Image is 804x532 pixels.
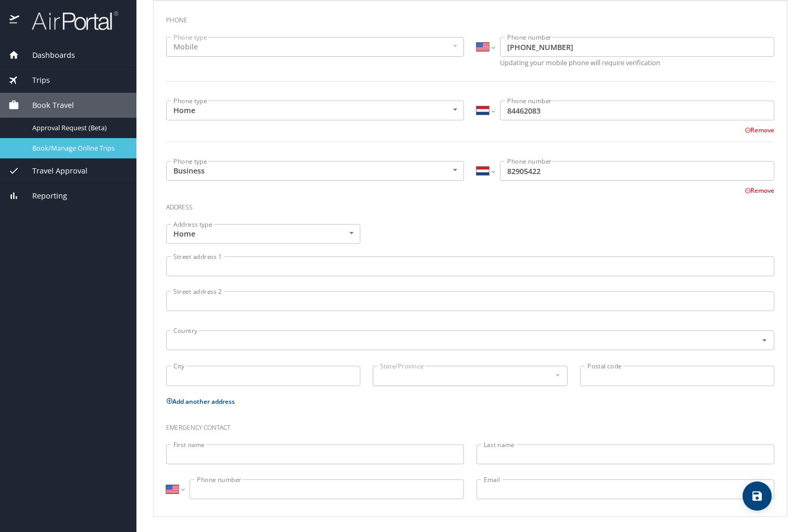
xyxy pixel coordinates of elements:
[19,165,87,177] span: Travel Approval
[19,100,74,111] span: Book Travel
[166,224,360,244] div: Home
[19,75,50,86] span: Trips
[166,196,774,214] h3: Address
[745,126,774,134] button: Remove
[758,334,771,347] button: Open
[166,9,774,27] h3: Phone
[500,59,774,66] p: Updating your mobile phone will require verification
[154,1,787,516] div: Contact InfoEmail, phone, address, emergency contact info
[166,416,774,434] h3: Emergency contact
[20,10,118,31] img: airportal-logo.png
[32,123,124,133] span: Approval Request (Beta)
[166,101,464,120] div: Home
[166,161,464,181] div: Business
[745,186,774,195] button: Remove
[32,143,124,153] span: Book/Manage Online Trips
[743,481,772,511] button: save
[9,10,20,31] img: icon-airportal.png
[19,190,67,202] span: Reporting
[19,50,75,61] span: Dashboards
[166,37,464,57] div: Mobile
[166,397,235,406] button: Add another address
